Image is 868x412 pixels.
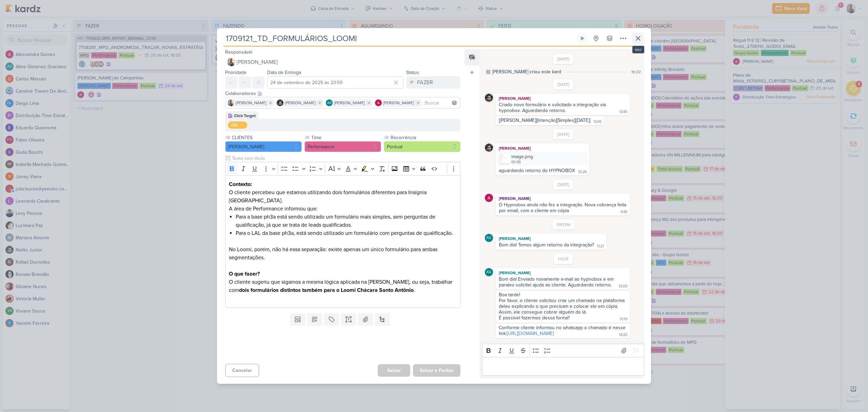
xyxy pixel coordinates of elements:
div: 16:22 [631,69,641,75]
label: Recorrência [390,134,460,141]
p: O cliente percebeu que estamos utilizando dois formulários diferentes para Insígnia [GEOGRAPHIC_D... [229,180,457,205]
a: [URL][DOMAIN_NAME] [507,331,554,336]
div: 13:45 [619,109,627,115]
p: A área de Performance informou que: [229,205,457,213]
div: 16:25 [619,332,627,338]
div: Aline Gimenez Graciano [485,234,493,242]
span: [PERSON_NAME] [236,100,267,106]
p: O cliente sugeriu que sigamos a mesma lógica aplicada na [PERSON_NAME], ou seja, trabalhar com . [229,270,457,302]
div: [[PERSON_NAME]][Intenção][Simples][[DATE]] [499,117,590,123]
p: AG [327,101,332,105]
div: Conforme cliente informou no whatsapp o chamado é nesse link: [499,325,627,336]
div: [PERSON_NAME] [497,95,629,102]
div: Por favor, o cliente solicitou criar um chamado na plataforma deles explicando o que precisam e c... [499,298,627,315]
p: AG [486,270,491,274]
label: Responsável [225,49,252,55]
p: AG [486,236,491,240]
label: Prioridade [225,70,246,75]
div: Aline Gimenez Graciano [485,268,493,276]
div: Ligar relógio [580,36,585,41]
strong: O que fazer? [229,270,260,277]
div: image.png [511,153,533,160]
div: [PERSON_NAME] [497,235,605,242]
div: Bom dia! Temos algum retorno da integração? [499,242,594,248]
img: Alessandra Gomes [485,194,493,202]
div: Editor editing area: main [482,357,644,376]
label: Data de Entrega [267,70,301,75]
div: image.png [497,152,588,166]
img: Iara Santos [228,99,234,106]
div: Editor toolbar [225,162,460,175]
strong: Contexto: [229,181,252,188]
label: Status [406,70,419,75]
input: Buscar [423,99,459,107]
div: QA [231,121,238,129]
input: Kard Sem Título [224,32,575,44]
p: No Loomi, porém, não há essa separação: existe apenas um único formulário para ambas segmentações. [229,237,457,262]
div: Colaboradores [225,90,460,97]
li: Para a base ph3a está sendo utilizado um formulário mais simples, sem perguntas de qualificação, ... [236,213,457,229]
div: 66 KB [511,160,533,165]
div: 9:46 [620,209,627,215]
div: Editor toolbar [482,344,644,357]
button: FAZER [406,76,460,89]
div: 15:19 [620,317,627,322]
div: É possível fazermos dessa forma? [499,315,570,321]
div: 13:45 [593,119,601,125]
div: [PERSON_NAME] criou este kard [492,68,561,75]
span: [PERSON_NAME] [285,100,316,106]
div: aguardando retorno do HYPNOBOX [499,168,575,173]
button: Cancelar [225,364,259,377]
div: 11:21 [597,244,604,249]
button: [PERSON_NAME] [225,141,302,152]
div: Click Target [234,113,256,119]
div: Editor editing area: main [225,175,460,308]
img: Alessandra Gomes [375,99,382,106]
img: Iara Santos [227,58,235,66]
div: O Hypnobox ainda não fez a integração. Nova cobrança feita por email, com o cliente em cópia [499,202,628,213]
span: [PERSON_NAME] [237,58,278,66]
img: Nelito Junior [485,144,493,152]
input: Texto sem título [231,155,460,162]
div: Aline Gimenez Graciano [326,99,333,106]
div: Boa tarde! [499,292,627,298]
div: [PERSON_NAME] [497,195,629,202]
label: CLIENTES [231,134,302,141]
input: Select a date [267,76,403,89]
strong: dois formulários distintos também para o Loomi Chácara Santo Antônio [239,287,414,294]
div: 10:26 [578,169,587,175]
div: esc [632,46,644,53]
div: [PERSON_NAME] [497,145,588,152]
div: FAZER [417,78,433,87]
div: 13:05 [619,284,627,289]
span: [PERSON_NAME] [383,100,414,106]
div: Criado novo formulário e solicitado a integração via hypnobox. Aguardando retorno. [499,102,607,113]
div: Bom dia! Enviado novamente e-mail ao hypnobox e em paraleo solicitei ajuda ao cliente. Aguardando... [499,276,615,288]
label: Time [311,134,381,141]
img: bryBfEkzVJyxb0w2EbopoygxCszDyZwHbFVEuH1S.png [500,154,509,164]
li: Para o LAL da base ph3a, está sendo utilizado um formulário com perguntas de qualificação. [236,229,457,237]
img: Nelito Junior [485,94,493,102]
button: Performance [304,141,381,152]
button: Pontual [384,141,460,152]
span: [PERSON_NAME] [334,100,365,106]
button: [PERSON_NAME] [225,56,460,68]
div: [PERSON_NAME] [497,269,629,276]
img: Nelito Junior [277,99,283,106]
